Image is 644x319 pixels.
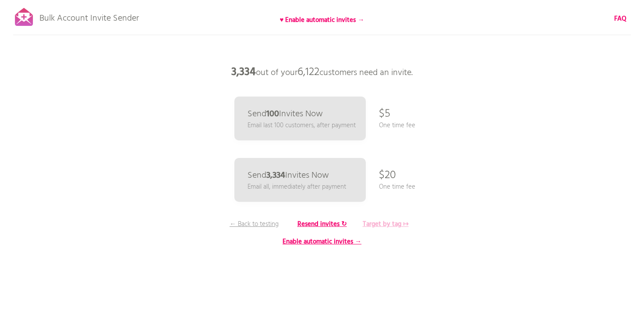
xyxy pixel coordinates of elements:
[221,219,287,229] p: ← Back to testing
[614,14,626,24] b: FAQ
[266,168,285,183] b: 3,334
[248,182,346,192] p: Email all, immediately after payment
[363,219,409,229] b: Target by tag ↦
[191,59,453,86] p: out of your customers need an invite.
[248,171,329,180] p: Send Invites Now
[248,121,356,130] p: Email last 100 customers, after payment
[234,97,366,140] a: Send100Invites Now Email last 100 customers, after payment
[39,5,139,27] p: Bulk Account Invite Sender
[379,182,415,192] p: One time fee
[297,219,347,229] b: Resend invites ↻
[234,158,366,202] a: Send3,334Invites Now Email all, immediately after payment
[614,14,626,24] a: FAQ
[266,107,279,121] b: 100
[297,64,319,81] span: 6,122
[280,15,364,25] b: ♥ Enable automatic invites →
[248,110,323,118] p: Send Invites Now
[283,237,361,247] b: Enable automatic invites →
[379,101,390,127] p: $5
[379,121,415,130] p: One time fee
[231,64,256,81] b: 3,334
[379,162,396,189] p: $20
